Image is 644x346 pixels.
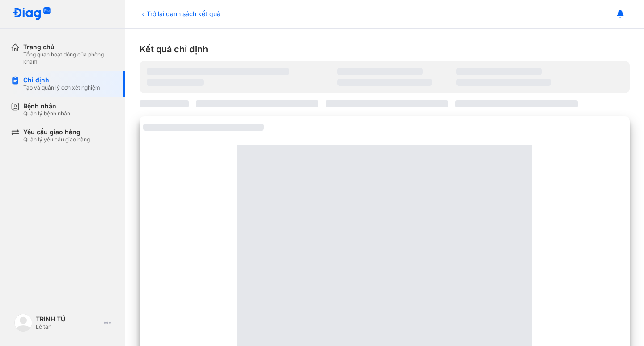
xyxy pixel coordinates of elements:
div: Quản lý bệnh nhân [23,110,70,117]
img: logo [13,7,51,21]
div: Bệnh nhân [23,102,70,110]
div: Trở lại danh sách kết quả [140,9,220,18]
div: Tạo và quản lý đơn xét nghiệm [23,84,100,91]
div: Tổng quan hoạt động của phòng khám [23,51,114,65]
div: Chỉ định [23,76,100,84]
div: Quản lý yêu cầu giao hàng [23,136,90,143]
div: TRINH TÚ [36,315,100,323]
div: Yêu cầu giao hàng [23,128,90,136]
div: Lễ tân [36,323,100,330]
img: logo [14,314,32,332]
div: Kết quả chỉ định [140,43,630,56]
div: Trang chủ [23,43,114,51]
